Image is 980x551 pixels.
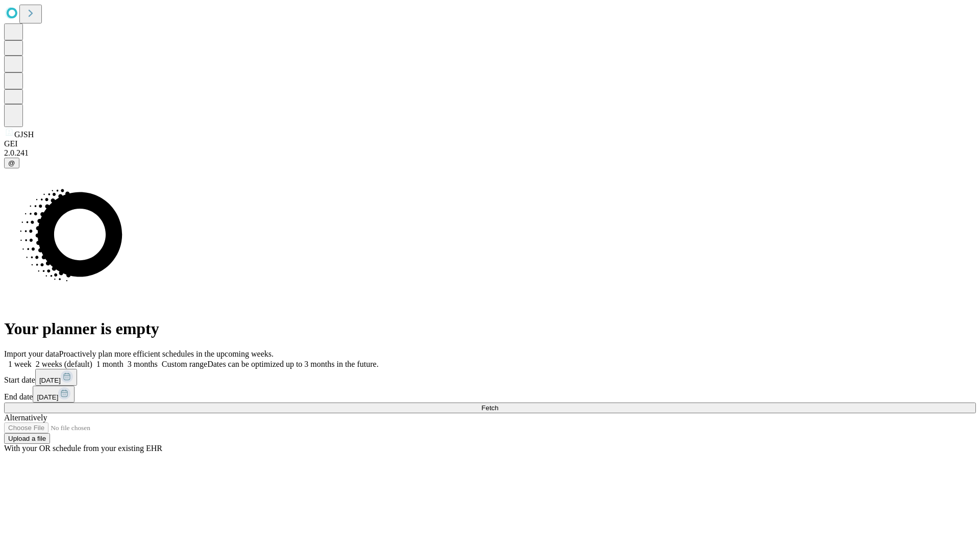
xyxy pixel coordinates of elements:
button: [DATE] [35,369,77,386]
div: GEI [4,139,976,148]
button: Upload a file [4,433,50,444]
span: @ [8,159,15,167]
button: Fetch [4,403,976,413]
span: 3 months [128,360,158,368]
span: 1 week [8,360,32,368]
span: [DATE] [37,393,58,401]
button: @ [4,158,19,168]
h1: Your planner is empty [4,319,976,338]
span: Import your data [4,349,59,358]
div: End date [4,386,976,403]
span: Proactively plan more efficient schedules in the upcoming weeks. [59,349,274,358]
span: 2 weeks (default) [36,360,92,368]
span: 1 month [96,360,124,368]
span: GJSH [14,130,34,139]
button: [DATE] [33,386,75,403]
span: [DATE] [39,377,61,384]
span: Fetch [481,404,498,412]
span: Custom range [162,360,207,368]
span: Alternatively [4,413,47,422]
span: With your OR schedule from your existing EHR [4,444,162,453]
div: 2.0.241 [4,148,976,158]
span: Dates can be optimized up to 3 months in the future. [207,360,378,368]
div: Start date [4,369,976,386]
